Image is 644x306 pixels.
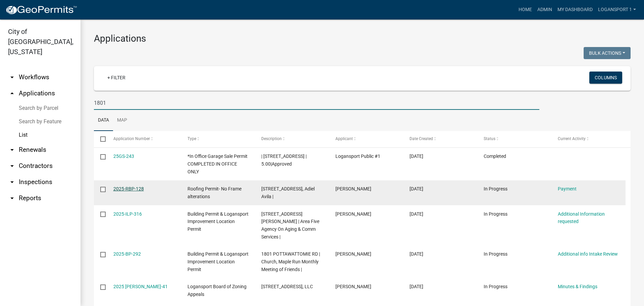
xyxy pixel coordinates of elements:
span: 1801 SMITH ST | Area Five Agency On Aging & Comm Services | [261,211,319,239]
i: arrow_drop_down [8,73,16,81]
a: + Filter [102,72,131,84]
span: 08/12/2025 [410,251,423,257]
i: arrow_drop_down [8,162,16,170]
span: Applicant [335,136,353,141]
span: Patrick H. Clifford [335,284,371,289]
span: In Progress [484,251,507,257]
datatable-header-cell: Date Created [403,131,477,147]
span: Application Number [113,136,150,141]
a: 2025-RBP-128 [113,186,144,191]
span: 1801 POTTAWATTOMIE RD | Church, Maple Run Monthly Meeting of Friends | [261,251,320,272]
a: Additional Information requested [558,211,605,224]
a: Additional info Intake Review [558,251,618,257]
a: Map [113,110,131,131]
i: arrow_drop_down [8,146,16,154]
span: Status [484,136,495,141]
span: Description [261,136,282,141]
i: arrow_drop_down [8,178,16,186]
span: In Progress [484,186,507,191]
span: *In Office Garage Sale Permit COMPLETED IN OFFICE ONLY [187,154,248,174]
a: 2025 [PERSON_NAME]-41 [113,284,168,289]
h3: Applications [94,33,631,44]
span: 09/09/2025 [410,186,423,191]
span: Logansport Public #1 [335,154,380,159]
a: Admin [535,3,555,16]
span: Date Created [410,136,433,141]
a: Minutes & Findings [558,284,597,289]
a: Home [516,3,535,16]
span: Roofing Permit- No Frame alterations [187,186,241,199]
button: Columns [589,72,622,84]
a: Data [94,110,113,131]
span: 05/21/2025 [410,284,423,289]
datatable-header-cell: Application Number [107,131,181,147]
datatable-header-cell: Status [477,131,551,147]
a: Logansport 1 [595,3,639,16]
span: 09/10/2025 [410,154,423,159]
a: 2025-BP-292 [113,251,141,257]
button: Bulk Actions [584,47,631,59]
a: Payment [558,186,577,191]
span: | 1801 High St | 5.00|Approved [261,154,307,167]
span: Logansport Board of Zoning Appeals [187,284,247,297]
span: 1801 E MARKET ST | Reyes, Adiel Avila | [261,186,315,199]
datatable-header-cell: Current Activity [551,131,626,147]
span: Aleyda Hernandez [335,186,371,191]
datatable-header-cell: Applicant [329,131,403,147]
span: Charles R LaDow [335,211,371,217]
a: 2025-ILP-316 [113,211,142,217]
span: Building Permit & Logansport Improvement Location Permit [187,211,249,232]
span: 08/25/2025 [410,211,423,217]
datatable-header-cell: Description [255,131,329,147]
span: In Progress [484,284,507,289]
i: arrow_drop_down [8,194,16,202]
span: Type [187,136,196,141]
input: Search for applications [94,96,539,110]
span: Patrick H. Clifford [335,251,371,257]
span: Current Activity [558,136,586,141]
span: Completed [484,154,506,159]
a: 25GS-243 [113,154,134,159]
datatable-header-cell: Type [181,131,255,147]
span: In Progress [484,211,507,217]
i: arrow_drop_up [8,89,16,97]
span: Building Permit & Logansport Improvement Location Permit [187,251,249,272]
span: 1801 POTTAWATTOMIE RD, INDYRE, LLC [261,284,313,289]
a: My Dashboard [555,3,595,16]
datatable-header-cell: Select [94,131,107,147]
